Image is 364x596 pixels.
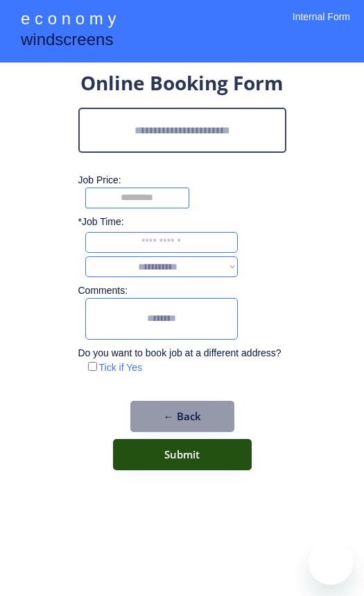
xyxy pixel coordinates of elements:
button: ← Back [130,401,234,432]
div: Comments: [78,284,132,298]
div: windscreens [21,28,113,55]
div: Do you want to book job at a different address? [78,347,292,361]
button: Submit [113,439,252,470]
iframe: Button to launch messaging window [309,540,353,585]
div: *Job Time: [78,215,132,229]
div: Online Booking Form [80,69,284,101]
label: Tick if Yes [99,362,143,373]
div: e c o n o m y [21,7,116,33]
div: Job Price: [78,174,300,188]
div: Internal Form [293,10,350,42]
